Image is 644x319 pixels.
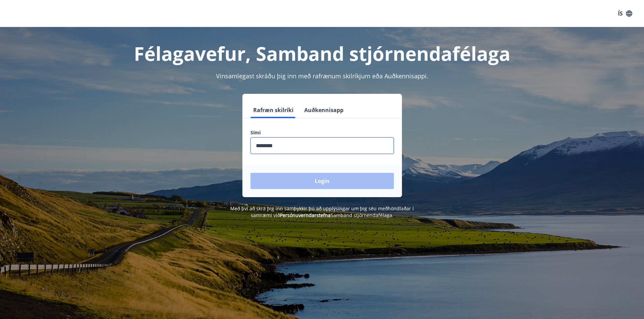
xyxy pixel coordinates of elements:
button: Auðkennisapp [302,102,346,118]
button: Rafræn skilríki [251,102,296,118]
button: ÍS [614,7,636,20]
span: Vinsamlegast skráðu þig inn með rafrænum skilríkjum eða Auðkennisappi. [216,72,428,80]
a: Persónuverndarstefna [280,212,331,218]
span: Með því að skrá þig inn samþykkir þú að upplýsingar um þig séu meðhöndlaðar í samræmi við Samband... [230,205,414,218]
label: Sími [251,129,394,136]
h1: Félagavefur, Samband stjórnendafélaga [87,41,557,66]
